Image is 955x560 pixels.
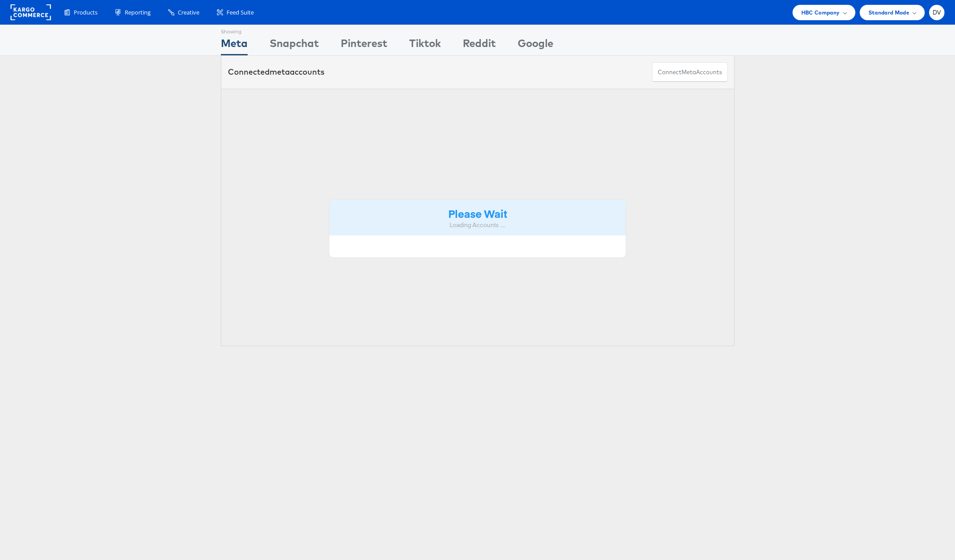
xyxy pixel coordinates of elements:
[221,25,248,36] div: Showing
[74,8,97,17] span: Products
[228,66,324,78] div: Connected accounts
[270,36,319,55] div: Snapchat
[801,8,840,17] span: HBC Company
[221,36,248,55] div: Meta
[227,8,254,17] span: Feed Suite
[518,36,553,55] div: Google
[933,10,941,15] span: DV
[463,36,496,55] div: Reddit
[178,8,199,17] span: Creative
[409,36,441,55] div: Tiktok
[336,221,620,229] div: Loading Accounts ....
[448,206,507,220] strong: Please Wait
[270,67,290,77] span: meta
[652,62,728,82] button: ConnectmetaAccounts
[869,8,909,17] span: Standard Mode
[341,36,387,55] div: Pinterest
[125,8,151,17] span: Reporting
[681,68,696,76] span: meta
